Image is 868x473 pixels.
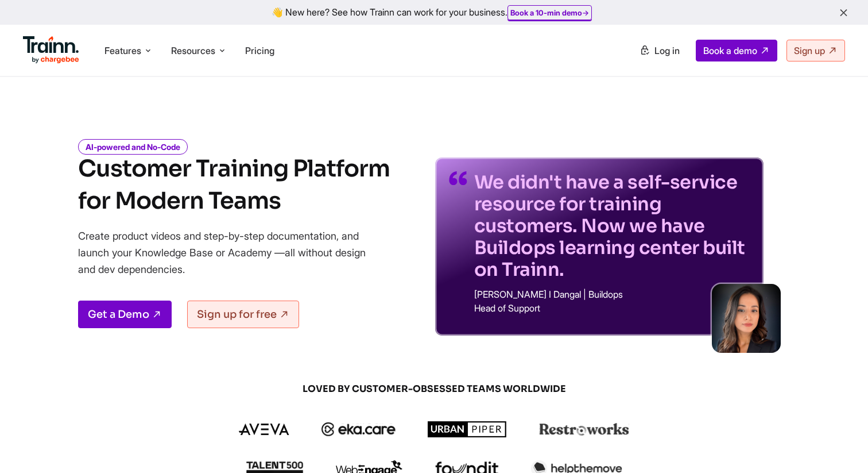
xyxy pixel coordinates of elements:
[187,301,299,328] a: Sign up for free
[786,40,845,61] a: Sign up
[510,8,582,17] b: Book a 10-min demo
[239,424,289,435] img: aveva logo
[23,36,79,64] img: Trainn Logo
[539,423,629,436] img: restroworks logo
[158,383,710,395] span: LOVED BY CUSTOMER-OBSESSED TEAMS WORLDWIDE
[78,228,382,278] p: Create product videos and step-by-step documentation, and launch your Knowledge Base or Academy —...
[78,301,172,328] a: Get a Demo
[171,44,215,57] span: Resources
[633,40,687,61] a: Log in
[703,45,757,56] span: Book a demo
[696,40,777,61] a: Book a demo
[321,422,396,436] img: ekacare logo
[449,171,467,185] img: quotes-purple.41a7099.svg
[510,8,589,17] a: Book a 10-min demo→
[104,44,141,57] span: Features
[428,421,507,437] img: urbanpiper logo
[474,290,750,299] p: [PERSON_NAME] I Dangal | Buildops
[7,7,861,18] div: 👋 New here? See how Trainn can work for your business.
[654,45,680,56] span: Log in
[78,153,390,217] h1: Customer Training Platform for Modern Teams
[474,171,750,280] p: We didn't have a self-service resource for training customers. Now we have Buildops learning cent...
[78,139,188,155] i: AI-powered and No-Code
[474,303,750,313] p: Head of Support
[794,45,825,56] span: Sign up
[712,284,781,353] img: sabina-buildops.d2e8138.png
[245,45,274,56] a: Pricing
